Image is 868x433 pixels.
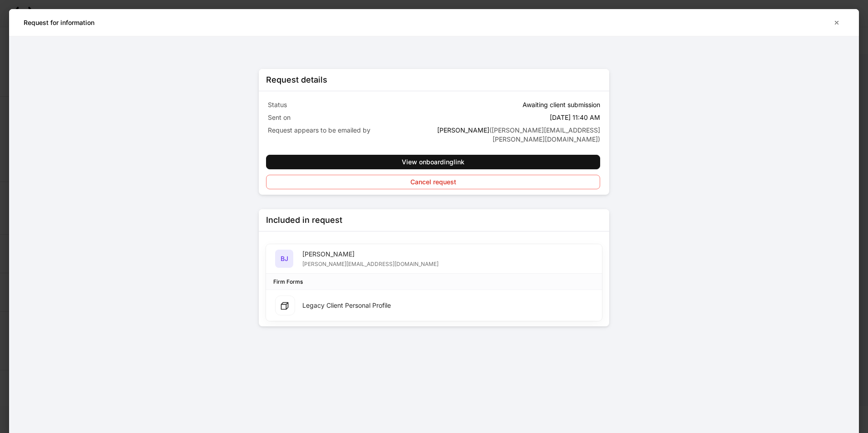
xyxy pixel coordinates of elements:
[302,250,439,259] div: [PERSON_NAME]
[266,155,600,169] button: View onboardinglink
[402,159,464,165] div: View onboarding link
[266,74,327,85] div: Request details
[24,18,94,27] h5: Request for information
[436,126,600,144] p: [PERSON_NAME]
[410,179,456,185] div: Cancel request
[266,215,342,226] div: Included in request
[268,100,432,109] p: Status
[281,254,288,263] h5: BJ
[273,277,303,286] div: Firm Forms
[302,301,391,310] div: Legacy Client Personal Profile
[550,113,600,122] p: [DATE] 11:40 AM
[523,100,600,109] p: Awaiting client submission
[266,175,600,189] button: Cancel request
[268,126,432,135] p: Request appears to be emailed by
[302,259,439,268] div: [PERSON_NAME][EMAIL_ADDRESS][DOMAIN_NAME]
[268,113,432,122] p: Sent on
[489,126,600,143] span: ( [PERSON_NAME][EMAIL_ADDRESS][PERSON_NAME][DOMAIN_NAME] )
